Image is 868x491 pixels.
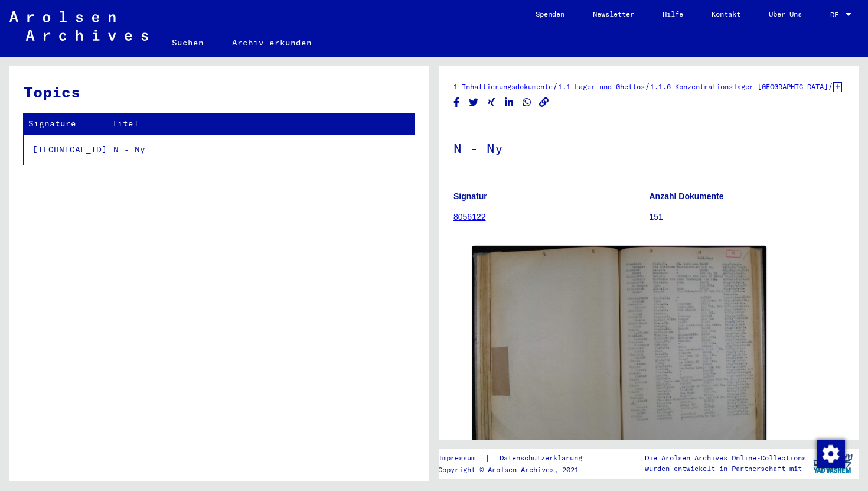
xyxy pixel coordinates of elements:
button: Copy link [538,95,550,110]
h3: Topics [24,80,414,103]
b: Anzahl Dokumente [650,191,724,201]
a: Archiv erkunden [218,28,326,57]
a: 1.1 Lager und Ghettos [558,82,645,91]
button: Share on Facebook [451,95,463,110]
h1: N - Ny [453,121,844,173]
button: Share on Xing [485,95,498,110]
img: Zustimmung ändern [817,440,845,468]
button: Share on LinkedIn [503,95,515,110]
a: 8056122 [453,212,486,222]
a: Datenschutzerklärung [490,452,596,464]
button: Share on WhatsApp [521,95,533,110]
img: Arolsen_neg.svg [9,11,148,41]
th: Titel [107,113,415,134]
img: yv_logo.png [811,448,855,478]
span: / [645,81,650,92]
button: Share on Twitter [468,95,480,110]
p: wurden entwickelt in Partnerschaft mit [645,463,806,474]
img: 001.jpg [472,246,766,459]
a: Impressum [438,452,485,464]
a: 1 Inhaftierungsdokumente [453,82,553,91]
a: 1.1.6 Konzentrationslager [GEOGRAPHIC_DATA] [650,82,828,91]
td: N - Ny [107,134,415,165]
p: 151 [650,211,845,223]
a: Suchen [158,28,218,57]
div: | [438,452,596,464]
span: DE [830,11,843,19]
span: / [553,81,558,92]
p: Copyright © Arolsen Archives, 2021 [438,464,596,475]
p: Die Arolsen Archives Online-Collections [645,453,806,463]
span: / [828,81,833,92]
td: [TECHNICAL_ID] [24,134,107,165]
th: Signature [24,113,107,134]
b: Signatur [453,191,487,201]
